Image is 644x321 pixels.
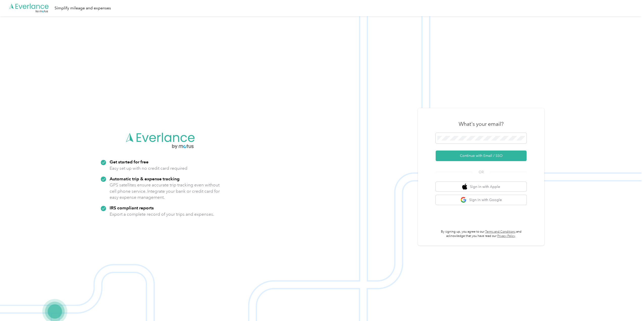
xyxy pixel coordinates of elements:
img: google logo [460,197,467,203]
p: Export a complete record of your trips and expenses. [110,211,214,217]
p: By signing up, you agree to our and acknowledge that you have read our . [436,230,527,238]
span: OR [472,169,490,175]
img: apple logo [462,184,467,190]
button: Continue with Email / SSO [436,151,527,161]
button: apple logoSign in with Apple [436,182,527,192]
p: GPS satellites ensure accurate trip tracking even without cell phone service. Integrate your bank... [110,182,220,201]
strong: Get started for free [110,159,148,164]
div: Simplify mileage and expenses [55,5,111,11]
strong: IRS compliant reports [110,205,154,210]
a: Terms and Conditions [485,230,515,234]
h3: What's your email? [459,120,504,128]
strong: Automatic trip & expense tracking [110,176,180,181]
button: google logoSign in with Google [436,195,527,205]
a: Privacy Policy [497,234,515,238]
p: Easy set up with no credit card required [110,165,187,171]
